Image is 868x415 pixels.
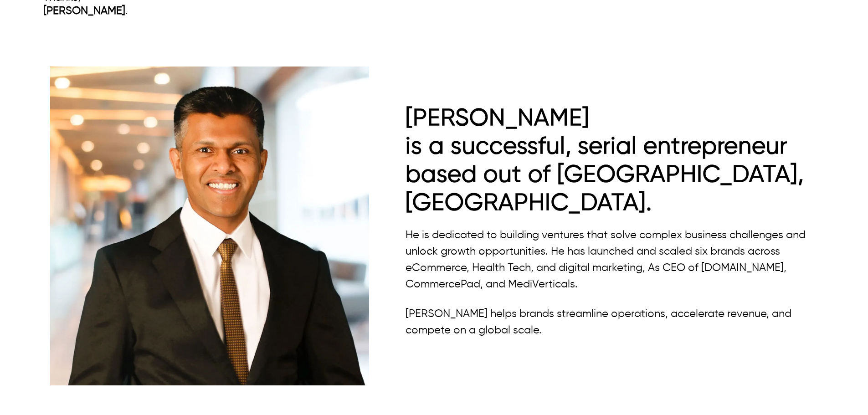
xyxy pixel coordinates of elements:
p: [PERSON_NAME] helps brands streamline operations, accelerate revenue, and compete on a global scale. [406,306,825,338]
p: He is dedicated to building ventures that solve complex business challenges and unlock growth opp... [406,227,825,292]
h1: [PERSON_NAME] [406,105,825,133]
a: [PERSON_NAME] [43,5,125,16]
img: ahmad-is-a-successful-serial-entrepreneursss [50,67,369,385]
h1: is a successful, serial entrepreneur based out of [GEOGRAPHIC_DATA], [GEOGRAPHIC_DATA]. [406,133,825,218]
